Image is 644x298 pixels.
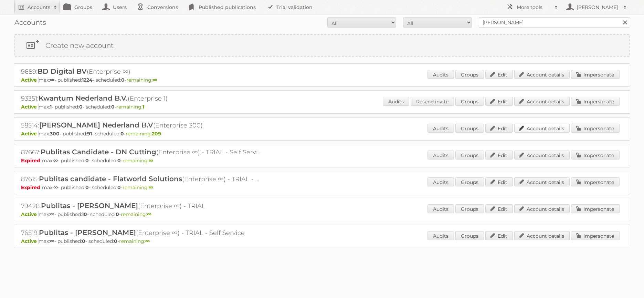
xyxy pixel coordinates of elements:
strong: 1224 [82,77,93,83]
span: Active [21,238,39,244]
strong: 0 [117,157,121,164]
a: Account details [514,70,570,79]
p: max: - published: - scheduled: - [21,184,623,191]
h2: 76519: (Enterprise ∞) - TRIAL - Self Service [21,228,262,237]
span: Active [21,131,39,137]
a: Edit [485,70,513,79]
h2: 79428: (Enterprise ∞) - TRIAL [21,202,262,210]
strong: 0 [117,184,121,191]
span: Active [21,104,39,110]
a: Audits [427,177,454,186]
strong: 0 [116,211,119,217]
span: remaining: [126,131,161,137]
a: Audits [427,124,454,133]
a: Groups [455,97,484,106]
a: Resend invite [411,97,454,106]
a: Account details [514,177,570,186]
a: Groups [455,124,484,133]
strong: ∞ [145,238,150,244]
span: Expired [21,184,42,191]
span: Publitas - [PERSON_NAME] [41,202,138,210]
h2: 9689: (Enterprise ∞) [21,67,262,76]
span: Active [21,211,39,217]
strong: 0 [85,184,89,191]
a: Account details [514,124,570,133]
span: Active [21,77,39,83]
a: Account details [514,204,570,213]
strong: ∞ [53,157,58,164]
strong: 0 [82,238,85,244]
a: Impersonate [571,204,620,213]
h2: 87615: (Enterprise ∞) - TRIAL - Self Service [21,175,262,184]
strong: 10 [82,211,87,217]
strong: ∞ [147,211,151,217]
a: Audits [427,204,454,213]
a: Impersonate [571,97,620,106]
a: Impersonate [571,124,620,133]
p: max: - published: - scheduled: - [21,157,623,164]
p: max: - published: - scheduled: - [21,104,623,110]
a: Impersonate [571,231,620,240]
strong: 0 [79,104,83,110]
strong: ∞ [149,157,153,164]
strong: 0 [111,104,115,110]
a: Groups [455,204,484,213]
span: remaining: [119,238,150,244]
strong: ∞ [50,77,54,83]
p: max: - published: - scheduled: - [21,238,623,244]
a: Groups [455,70,484,79]
strong: 0 [121,77,125,83]
a: Edit [485,177,513,186]
strong: ∞ [149,184,153,191]
span: remaining: [123,157,153,164]
a: Impersonate [571,151,620,160]
a: Audits [427,70,454,79]
p: max: - published: - scheduled: - [21,131,623,137]
span: Publitas Candidate - DN Cutting [41,148,156,156]
a: Audits [427,151,454,160]
strong: 1 [142,104,144,110]
h2: 93351: (Enterprise 1) [21,94,262,103]
a: Edit [485,231,513,240]
h2: 87667: (Enterprise ∞) - TRIAL - Self Service [21,148,262,157]
strong: 0 [120,131,124,137]
strong: ∞ [53,184,58,191]
a: Account details [514,231,570,240]
a: Audits [383,97,409,106]
h2: Accounts [28,4,50,11]
strong: 300 [50,131,60,137]
span: remaining: [121,211,151,217]
a: Edit [485,97,513,106]
a: Edit [485,204,513,213]
span: remaining: [123,184,153,191]
strong: ∞ [152,77,157,83]
a: Groups [455,177,484,186]
a: Impersonate [571,177,620,186]
a: Edit [485,151,513,160]
h2: More tools [517,4,551,11]
p: max: - published: - scheduled: - [21,211,623,217]
strong: 1 [50,104,52,110]
strong: 0 [85,157,89,164]
a: Account details [514,97,570,106]
a: Account details [514,151,570,160]
span: remaining: [116,104,144,110]
span: [PERSON_NAME] Nederland B.V [39,121,153,129]
span: BD Digital BV [38,67,87,75]
a: Groups [455,151,484,160]
strong: ∞ [50,238,54,244]
strong: 209 [152,131,161,137]
p: max: - published: - scheduled: - [21,77,623,83]
span: Publitas candidate - Flatworld Solutions [39,175,182,183]
strong: 91 [87,131,92,137]
span: Publitas - [PERSON_NAME] [39,228,136,237]
a: Audits [427,231,454,240]
a: Create new account [14,35,630,56]
strong: 0 [114,238,117,244]
a: Edit [485,124,513,133]
span: Expired [21,157,42,164]
a: Groups [455,231,484,240]
a: Impersonate [571,70,620,79]
span: remaining: [126,77,157,83]
h2: [PERSON_NAME] [575,4,620,11]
